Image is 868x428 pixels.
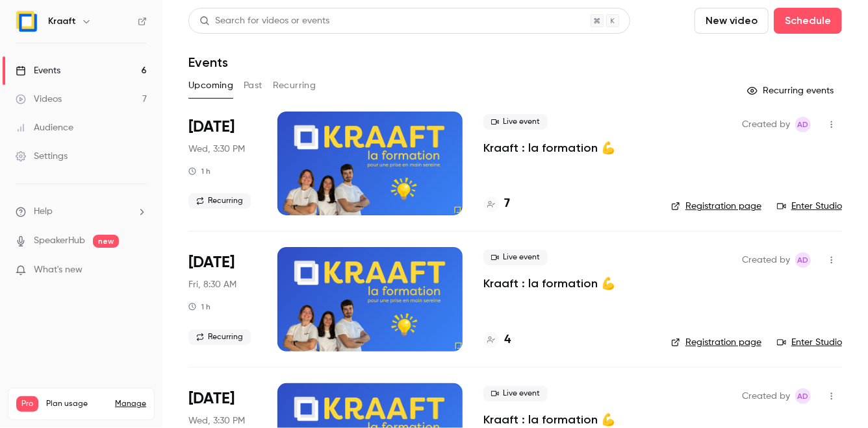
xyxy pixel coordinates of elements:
button: New video [695,8,769,34]
a: Kraaft : la formation 💪 [483,412,615,427]
button: Past [244,75,262,96]
a: Enter Studio [777,336,842,349]
span: Plan usage [46,399,107,409]
div: Audience [16,121,73,134]
span: Live event [483,250,548,265]
span: Live event [483,114,548,130]
div: Videos [16,93,62,106]
span: [DATE] [188,388,235,409]
span: [DATE] [188,252,235,273]
span: Wed, 3:30 PM [188,143,245,156]
h4: 4 [504,331,511,349]
a: 4 [483,331,511,349]
button: Recurring [273,75,316,96]
span: Created by [742,117,790,132]
a: Kraaft : la formation 💪 [483,276,615,291]
button: Upcoming [188,75,233,96]
span: Ad [798,388,809,404]
span: Created by [742,252,790,268]
a: Registration page [671,200,761,213]
a: Registration page [671,336,761,349]
span: Wed, 3:30 PM [188,414,245,427]
span: Ad [798,252,809,268]
span: What's new [34,263,83,277]
span: Alice de Guyenro [795,388,811,404]
span: Pro [16,396,38,412]
div: Events [16,64,60,77]
h4: 7 [504,195,510,213]
h1: Events [188,54,228,70]
button: Recurring events [741,80,842,101]
li: help-dropdown-opener [16,205,147,219]
span: Alice de Guyenro [795,252,811,268]
a: SpeakerHub [34,234,85,248]
a: Enter Studio [777,200,842,213]
a: Manage [115,399,146,409]
span: Help [34,205,53,219]
span: Recurring [188,193,251,209]
img: Kraaft [16,11,37,32]
div: Search for videos or events [199,14,329,28]
span: Fri, 8:30 AM [188,278,236,291]
div: 1 h [188,302,211,312]
div: Oct 17 Fri, 8:30 AM (Europe/Paris) [188,247,257,351]
a: 7 [483,195,510,213]
div: 1 h [188,166,211,176]
span: Recurring [188,329,251,345]
span: Alice de Guyenro [795,117,811,132]
h6: Kraaft [48,15,76,28]
div: Settings [16,150,68,163]
span: [DATE] [188,117,235,137]
span: Created by [742,388,790,404]
span: Live event [483,386,548,401]
div: Oct 1 Wed, 3:30 PM (Europe/Paris) [188,112,257,215]
a: Kraaft : la formation 💪 [483,140,615,156]
span: new [93,235,119,248]
iframe: Noticeable Trigger [131,265,147,276]
button: Schedule [774,8,842,34]
span: Ad [798,117,809,132]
